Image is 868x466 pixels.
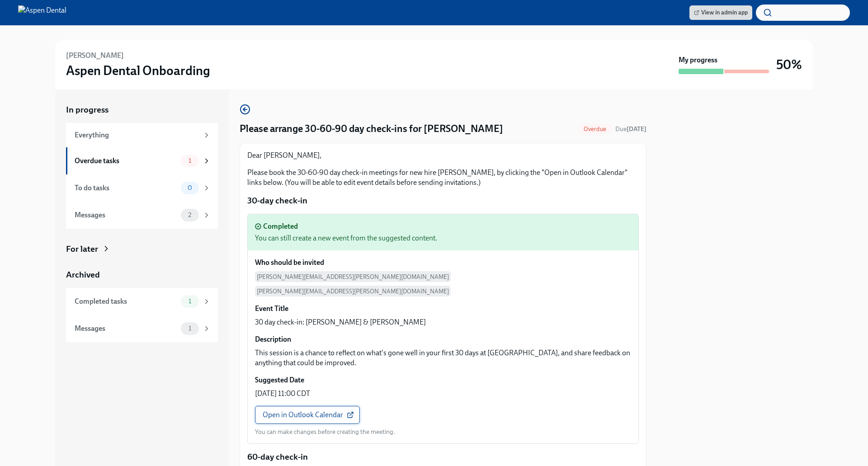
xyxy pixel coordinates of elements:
[66,202,218,229] a: Messages2
[627,125,646,133] strong: [DATE]
[183,157,197,164] span: 1
[615,125,646,133] span: Due
[615,125,646,133] span: September 17th, 2025 10:00
[66,288,218,315] a: Completed tasks1
[255,317,426,327] p: 30 day check-in: [PERSON_NAME] & [PERSON_NAME]
[255,428,395,436] p: You can make changes before creating the meeting.
[255,233,631,243] div: You can still create a new event from the suggested content.
[183,325,197,332] span: 1
[247,451,639,463] p: 60-day check-in
[66,243,218,255] a: For later
[255,286,451,297] span: [PERSON_NAME][EMAIL_ADDRESS][PERSON_NAME][DOMAIN_NAME]
[66,147,218,174] a: Overdue tasks1
[255,406,360,424] a: Open in Outlook Calendar
[255,304,288,314] h6: Event Title
[263,221,298,231] div: Completed
[66,123,218,147] a: Everything
[66,51,124,61] h6: [PERSON_NAME]
[75,210,177,220] div: Messages
[182,184,198,191] span: 0
[66,104,218,116] a: In progress
[75,324,177,334] div: Messages
[255,348,631,368] p: This session is a chance to reflect on what's gone well in your first 30 days at [GEOGRAPHIC_DATA...
[578,126,612,132] span: Overdue
[66,62,210,79] h3: Aspen Dental Onboarding
[75,297,177,306] div: Completed tasks
[240,122,503,136] h4: Please arrange 30-60-90 day check-ins for [PERSON_NAME]
[66,315,218,342] a: Messages1
[263,410,352,419] span: Open in Outlook Calendar
[679,55,717,65] strong: My progress
[694,8,748,17] span: View in admin app
[66,243,98,255] div: For later
[66,269,218,281] a: Archived
[247,168,639,188] p: Please book the 30-60-90 day check-in meetings for new hire [PERSON_NAME], by clicking the "Open ...
[183,298,197,305] span: 1
[776,56,802,73] h3: 50%
[255,375,304,385] h6: Suggested Date
[247,151,639,160] p: Dear [PERSON_NAME],
[255,334,291,344] h6: Description
[18,5,66,20] img: Aspen Dental
[66,174,218,202] a: To do tasks0
[255,258,324,268] h6: Who should be invited
[247,195,639,207] p: 30-day check-in
[75,156,177,166] div: Overdue tasks
[75,130,199,140] div: Everything
[255,389,310,399] p: [DATE] 11:00 CDT
[183,212,197,218] span: 2
[689,5,752,20] a: View in admin app
[255,271,451,282] span: [PERSON_NAME][EMAIL_ADDRESS][PERSON_NAME][DOMAIN_NAME]
[75,183,177,193] div: To do tasks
